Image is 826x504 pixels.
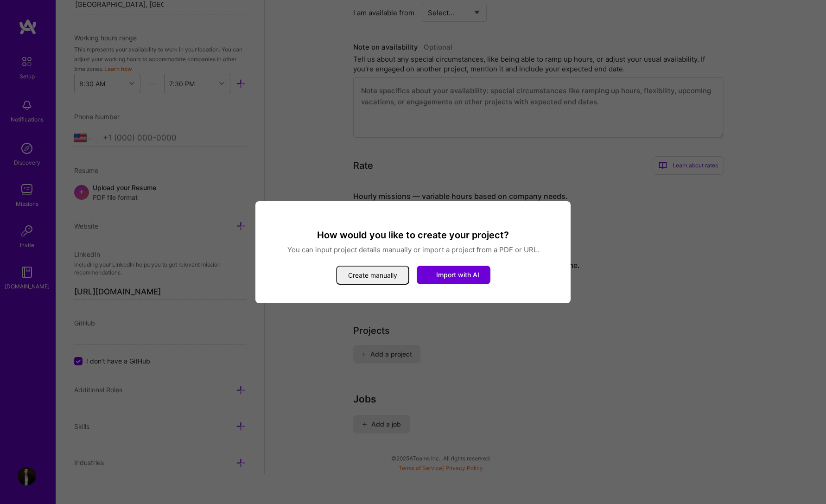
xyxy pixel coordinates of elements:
p: You can input project details manually or import a project from a PDF or URL. [267,245,559,255]
span: Import with AI [436,271,479,279]
h3: How would you like to create your project? [267,229,559,241]
i: icon Close [555,214,560,219]
div: modal [255,201,571,303]
button: Create manually [336,266,409,285]
i: icon StarsWhite [417,262,441,287]
button: Import with AI [417,266,490,284]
